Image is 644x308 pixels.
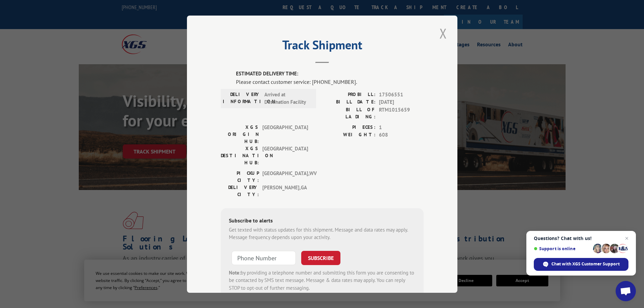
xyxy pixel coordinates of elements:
label: BILL OF LADING: [322,106,376,120]
span: Support is online [534,246,591,251]
button: SUBSCRIBE [301,251,340,265]
label: PIECES: [322,123,376,131]
label: XGS DESTINATION HUB: [221,145,259,166]
strong: Note: [229,269,241,276]
span: 1 [379,123,424,131]
span: [GEOGRAPHIC_DATA] , WV [262,169,308,184]
label: ESTIMATED DELIVERY TIME: [236,70,424,78]
h2: Track Shipment [221,40,424,53]
label: PROBILL: [322,91,376,98]
div: Subscribe to alerts [229,216,415,226]
span: 17506551 [379,91,424,98]
label: DELIVERY CITY: [221,184,259,198]
span: Arrived at Destination Facility [264,91,310,106]
input: Phone Number [232,251,296,265]
span: [PERSON_NAME] , GA [262,184,308,198]
span: Questions? Chat with us! [534,236,628,241]
span: Chat with XGS Customer Support [551,261,620,267]
div: by providing a telephone number and submitting this form you are consenting to be contacted by SM... [229,269,415,292]
span: RTM1015659 [379,106,424,120]
div: Get texted with status updates for this shipment. Message and data rates may apply. Message frequ... [229,226,415,241]
span: [GEOGRAPHIC_DATA] [262,123,308,145]
label: PICKUP CITY: [221,169,259,184]
label: XGS ORIGIN HUB: [221,123,259,145]
label: BILL DATE: [322,98,376,106]
span: Chat with XGS Customer Support [534,258,628,271]
button: Close modal [437,24,449,43]
span: [GEOGRAPHIC_DATA] [262,145,308,166]
label: WEIGHT: [322,131,376,139]
a: Open chat [616,281,636,301]
label: DELIVERY INFORMATION: [223,91,261,106]
span: 608 [379,131,424,139]
div: Please contact customer service: [PHONE_NUMBER]. [236,77,424,86]
span: [DATE] [379,98,424,106]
